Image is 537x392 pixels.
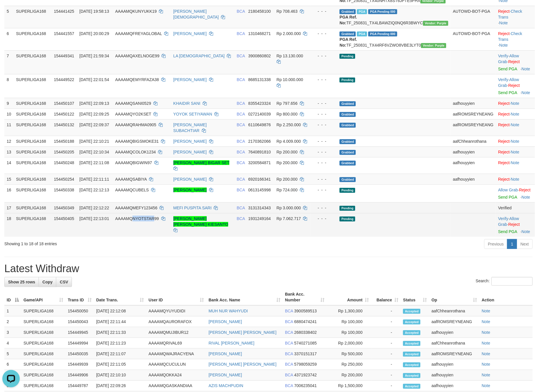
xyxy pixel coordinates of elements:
a: RIVAL [PERSON_NAME] [208,341,254,345]
a: [PERSON_NAME] [208,373,242,378]
a: Check Trans [498,9,522,19]
span: Rp 708.463 [277,9,297,14]
a: Note [511,122,520,127]
td: 5 [4,6,14,28]
span: [DATE] 22:10:34 [79,150,109,154]
a: [PERSON_NAME][DEMOGRAPHIC_DATA] [173,9,219,19]
span: Pending [340,206,355,211]
span: Grabbed [340,112,356,117]
th: Date Trans.: activate to sort column ascending [94,289,146,305]
span: Rp 797.656 [277,101,297,106]
td: - [371,305,401,316]
td: 11 [4,119,14,136]
td: 17 [4,202,14,213]
span: BCA [237,160,245,165]
span: AAAAMQAXELNOGE99 [115,54,159,58]
a: Note [499,21,508,25]
span: Pending [340,217,355,221]
a: LA [DEMOGRAPHIC_DATA] [173,54,225,58]
td: aafChheanrothana [429,305,479,316]
span: AAAAMQBIGWIN97 [115,160,152,165]
b: PGA Ref. No: [340,15,357,25]
span: 154450254 [54,177,74,182]
a: 1 [507,239,517,249]
td: 13 [4,146,14,157]
div: - - - [313,31,335,36]
span: Copy 1310468271 to clipboard [248,31,271,36]
td: [DATE] 22:12:08 [94,305,146,316]
span: 154450205 [54,150,74,154]
a: [PERSON_NAME] [173,31,207,36]
h1: Latest Withdraw [4,263,533,274]
td: SUPERLIGA168 [21,305,66,316]
a: Reject [498,112,510,116]
span: Rp 4.009.000 [277,139,301,144]
span: AAAAMQBIGSMOKE31 [115,139,159,144]
td: - [371,316,401,327]
a: Note [522,195,530,199]
td: aafhouyyien [451,174,496,184]
td: · [496,157,535,174]
a: [PERSON_NAME] [208,319,242,324]
div: - - - [313,205,335,211]
span: Rp 7.062.717 [277,216,301,221]
a: [PERSON_NAME] [PERSON_NAME] KIESANTO [173,216,228,227]
span: AAAAMQCUBELS [115,188,149,192]
a: Reject [498,160,510,165]
a: [PERSON_NAME] [173,139,207,144]
span: Grabbed [340,161,356,166]
a: Check Trans [498,31,522,42]
span: · [498,188,519,192]
a: Note [482,373,490,378]
a: Note [482,384,490,388]
span: BCA [285,309,293,313]
div: - - - [313,149,335,155]
div: - - - [313,160,335,166]
a: Reject [498,139,510,144]
a: Note [511,160,520,165]
td: aafChheanrothana [451,136,496,146]
div: - - - [313,77,335,83]
td: Verified [496,202,535,213]
span: [DATE] 22:11:08 [79,160,109,165]
td: · · [496,213,535,237]
div: - - - [313,176,335,182]
span: 154449522 [54,77,74,82]
span: CSV [60,280,68,284]
td: SUPERLIGA168 [14,50,51,74]
span: [DATE] 21:59:34 [79,54,109,58]
span: Copy 8685131338 to clipboard [248,77,271,82]
span: [DATE] 22:11:11 [79,177,109,182]
a: Send PGA [498,195,517,199]
span: 154449341 [54,54,74,58]
td: 1 [4,305,21,316]
span: AAAAMQMEFY123456 [115,206,157,210]
td: 18 [4,213,14,237]
a: [PERSON_NAME] [208,351,242,356]
a: Allow Grab [498,188,518,192]
span: BCA [237,9,245,14]
a: CSV [56,277,72,287]
a: Allow Grab [498,216,519,227]
span: 154450405 [54,216,74,221]
th: Status: activate to sort column ascending [401,289,429,305]
span: 154450338 [54,188,74,192]
span: Rp 200.000 [277,150,297,154]
td: [DATE] 22:11:44 [94,316,146,327]
a: Send PGA [498,67,517,71]
a: Previous [484,239,507,249]
td: SUPERLIGA168 [14,184,51,202]
span: Grabbed [340,139,356,144]
td: aafhouyyien [451,146,496,157]
span: BCA [237,188,245,192]
span: [DATE] 22:01:54 [79,77,109,82]
a: Reject [508,222,520,227]
span: Accepted [403,320,420,325]
span: AAAAMQNYOTSTAR99 [115,216,159,221]
td: 154450043 [66,316,94,327]
span: Copy [42,280,52,284]
span: Copy 7640891810 to clipboard [248,150,271,154]
span: Copy 6880474241 to clipboard [294,319,317,324]
a: [PERSON_NAME] [173,77,207,82]
a: Note [482,351,490,356]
